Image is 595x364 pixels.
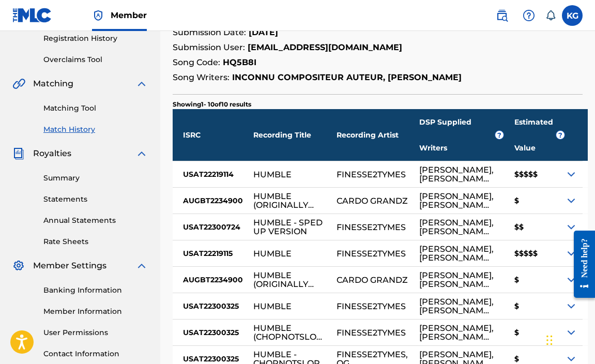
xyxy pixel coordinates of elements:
[135,260,148,272] img: expand
[337,223,406,232] div: FINESSE2TYMES
[135,78,148,90] img: expand
[173,72,230,82] span: Song Writers:
[545,10,556,21] div: Notifications
[12,78,25,90] img: Matching
[337,170,406,179] div: FINESSE2TYMES
[43,306,148,317] a: Member Information
[337,328,406,337] div: FINESSE2TYMES
[43,124,148,135] a: Match History
[173,293,253,319] div: USAT22300325
[419,245,494,262] div: [PERSON_NAME], [PERSON_NAME], [PERSON_NAME]
[337,302,406,311] div: FINESSE2TYMES
[111,9,147,21] span: Member
[566,220,595,309] iframe: Resource Center
[173,100,251,109] p: Showing 1 - 10 of 10 results
[253,271,326,289] div: HUMBLE (ORIGINALLY PERFORMED BY FINESSE2TYMES) - INSTRUMENTAL
[43,285,148,296] a: Banking Information
[504,267,565,293] div: $
[419,192,494,209] div: [PERSON_NAME], [PERSON_NAME], [PERSON_NAME]
[173,267,253,293] div: AUGBT2234900
[43,215,148,226] a: Annual Statements
[253,302,292,311] div: HUMBLE
[43,194,148,205] a: Statements
[495,131,504,139] span: ?
[253,249,292,258] div: HUMBLE
[33,78,73,90] span: Matching
[253,109,337,161] div: Recording Title
[419,218,494,236] div: [PERSON_NAME], [PERSON_NAME], [PERSON_NAME]
[337,276,408,284] div: CARDO GRANDZ
[419,109,504,161] div: DSP Supplied Writers
[504,161,565,187] div: $$$$$
[504,320,565,345] div: $
[504,109,565,161] div: Estimated Value
[337,109,419,161] div: Recording Artist
[504,214,565,240] div: $$
[556,131,565,139] span: ?
[546,325,553,356] div: Drag
[504,293,565,319] div: $
[565,274,577,286] img: Expand Icon
[43,54,148,65] a: Overclaims Tool
[565,221,577,233] img: Expand Icon
[492,5,512,26] a: Public Search
[33,260,106,272] span: Member Settings
[43,348,148,359] a: Contact Information
[173,27,246,37] span: Submission Date:
[543,314,595,364] iframe: Chat Widget
[92,9,104,22] img: Top Rightsholder
[232,72,462,82] strong: INCONNU COMPOSITEUR AUTEUR, [PERSON_NAME]
[419,324,494,341] div: [PERSON_NAME], [PERSON_NAME], [PERSON_NAME]
[173,42,245,52] span: Submission User:
[12,8,52,23] img: MLC Logo
[173,240,253,266] div: USAT22219115
[253,192,326,209] div: HUMBLE (ORIGINALLY PERFORMED BY FINESSE2TYMES) (INSTRUMENTAL)
[562,5,583,26] div: User Menu
[223,57,256,67] strong: HQ5B8I
[173,57,220,67] span: Song Code:
[253,170,292,179] div: HUMBLE
[12,260,25,272] img: Member Settings
[419,271,494,289] div: [PERSON_NAME], [PERSON_NAME], [PERSON_NAME]
[43,236,148,247] a: Rate Sheets
[419,165,494,183] div: [PERSON_NAME], [PERSON_NAME], [PERSON_NAME]
[337,249,406,258] div: FINESSE2TYMES
[249,27,278,37] strong: [DATE]
[337,196,408,205] div: CARDO GRANDZ
[173,188,253,214] div: AUGBT2234900
[173,109,253,161] div: ISRC
[253,324,326,341] div: HUMBLE (CHOPNOTSLOP REMIX)
[565,300,577,312] img: Expand Icon
[33,147,71,160] span: Royalties
[173,161,253,187] div: USAT22219114
[43,103,148,114] a: Matching Tool
[173,214,253,240] div: USAT22300724
[253,218,326,236] div: HUMBLE - SPED UP VERSION
[518,5,539,26] div: Help
[173,320,253,345] div: USAT22300325
[565,194,577,207] img: Expand Icon
[248,42,402,52] strong: [EMAIL_ADDRESS][DOMAIN_NAME]
[504,188,565,214] div: $
[43,173,148,184] a: Summary
[504,240,565,266] div: $$$$$
[43,327,148,338] a: User Permissions
[523,9,535,22] img: help
[135,147,148,160] img: expand
[43,33,148,44] a: Registration History
[496,9,508,22] img: search
[565,168,577,180] img: Expand Icon
[419,297,494,315] div: [PERSON_NAME], [PERSON_NAME], [PERSON_NAME]
[12,147,25,160] img: Royalties
[565,247,577,260] img: Expand Icon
